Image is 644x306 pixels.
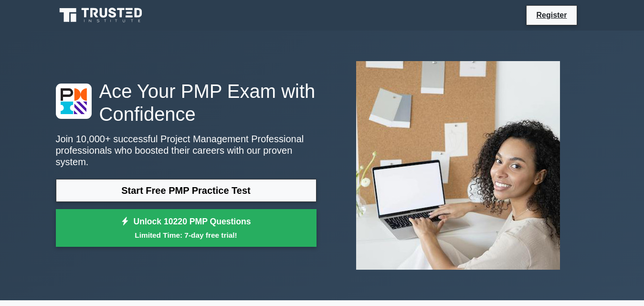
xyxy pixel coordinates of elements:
[56,179,317,202] a: Start Free PMP Practice Test
[530,9,572,21] a: Register
[56,209,317,247] a: Unlock 10220 PMP QuestionsLimited Time: 7-day free trial!
[56,80,317,126] h1: Ace Your PMP Exam with Confidence
[56,133,317,168] p: Join 10,000+ successful Project Management Professional professionals who boosted their careers w...
[68,230,305,241] small: Limited Time: 7-day free trial!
